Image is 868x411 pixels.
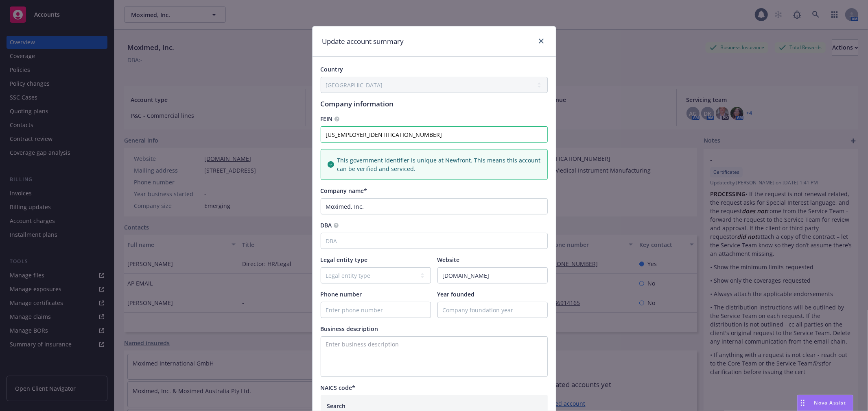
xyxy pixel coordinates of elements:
[321,336,548,377] textarea: Enter business description
[321,115,333,123] span: FEIN
[798,395,808,411] div: Drag to move
[437,256,460,264] span: Website
[321,221,332,229] span: DBA
[536,36,546,46] a: close
[321,65,343,73] span: Country
[438,302,547,318] input: Company foundation year
[321,100,548,108] h1: Company information
[321,302,431,318] input: Enter phone number
[321,126,548,143] input: Federal Employer Identification Number, XX-XXXXXXX
[797,395,853,411] button: Nova Assist
[321,384,356,392] span: NAICS code*
[327,402,346,410] span: Search
[321,325,378,333] span: Business description
[321,233,548,249] input: DBA
[321,256,368,264] span: Legal entity type
[322,36,404,47] h1: Update account summary
[437,290,475,298] span: Year founded
[321,187,367,195] span: Company name*
[438,268,547,283] input: Enter URL
[337,156,541,173] span: This government identifier is unique at Newfront. This means this account can be verified and ser...
[814,399,846,406] span: Nova Assist
[321,290,362,298] span: Phone number
[321,198,548,214] input: Company name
